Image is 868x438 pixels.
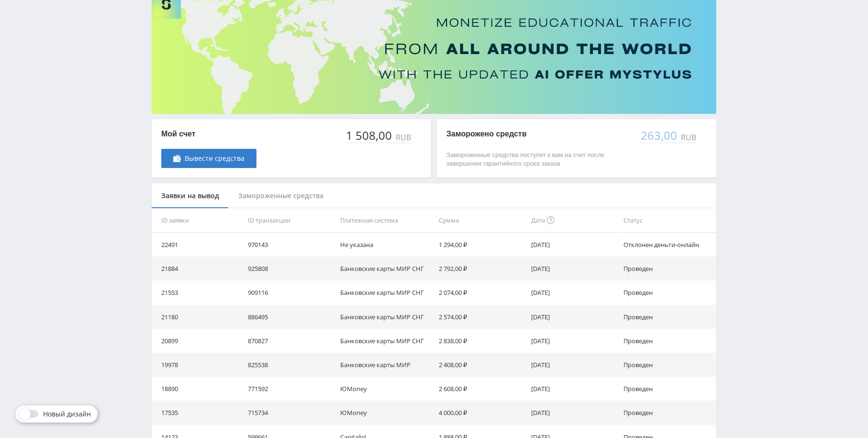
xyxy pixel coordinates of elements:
td: [DATE] [527,233,620,257]
td: 17535 [152,401,244,425]
td: 22491 [152,233,244,257]
td: Проведен [620,401,716,425]
th: Статус [620,208,716,233]
span: Новый дизайн [43,410,91,418]
td: Проведен [620,329,716,353]
th: Дата [527,208,620,233]
td: 4 000,00 ₽ [435,401,527,425]
td: 771592 [244,377,336,401]
p: Мой счет [161,129,256,139]
td: 715734 [244,401,336,425]
td: [DATE] [527,401,620,425]
td: Банковские карты МИР СНГ [336,305,435,329]
td: Проведен [620,281,716,304]
td: 1 294,00 ₽ [435,233,527,257]
td: 970143 [244,233,336,257]
th: ID транзакции [244,208,336,233]
p: Замороженные средства поступят к вам на счет после завершения гарантийного срока заказа [446,151,630,168]
td: [DATE] [527,353,620,377]
td: 2 574,00 ₽ [435,305,527,329]
div: 1 508,00 [345,129,394,142]
td: [DATE] [527,305,620,329]
td: Проведен [620,353,716,377]
span: Вывести средства [185,155,245,162]
td: 2 408,00 ₽ [435,353,527,377]
div: Замороженные средства [229,183,333,209]
div: 263,00 [640,129,679,142]
td: Проведен [620,305,716,329]
div: Заявки на вывод [152,183,229,209]
td: Банковские карты МИР СНГ [336,257,435,281]
td: 925808 [244,257,336,281]
td: ЮMoney [336,377,435,401]
td: 2 608,00 ₽ [435,377,527,401]
td: Проведен [620,377,716,401]
td: 870827 [244,329,336,353]
td: 2 074,00 ₽ [435,281,527,304]
td: [DATE] [527,257,620,281]
td: Не указана [336,233,435,257]
div: RUB [394,133,412,142]
td: [DATE] [527,281,620,304]
td: 2 838,00 ₽ [435,329,527,353]
th: Сумма [435,208,527,233]
td: [DATE] [527,329,620,353]
td: [DATE] [527,377,620,401]
td: 825538 [244,353,336,377]
td: 886495 [244,305,336,329]
td: 18890 [152,377,244,401]
td: Банковские карты МИР СНГ [336,329,435,353]
td: Отклонен деньги-онлайн [620,233,716,257]
th: ID заявки [152,208,244,233]
td: 21553 [152,281,244,304]
td: ЮMoney [336,401,435,425]
th: Платежная система [336,208,435,233]
td: 909116 [244,281,336,304]
td: 20899 [152,329,244,353]
td: Банковские карты МИР СНГ [336,281,435,304]
td: 21884 [152,257,244,281]
a: Вывести средства [161,149,256,168]
td: 21180 [152,305,244,329]
td: Проведен [620,257,716,281]
td: 2 792,00 ₽ [435,257,527,281]
td: 19978 [152,353,244,377]
div: RUB [679,133,697,142]
p: Заморожено средств [446,129,630,139]
td: Банковские карты МИР [336,353,435,377]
